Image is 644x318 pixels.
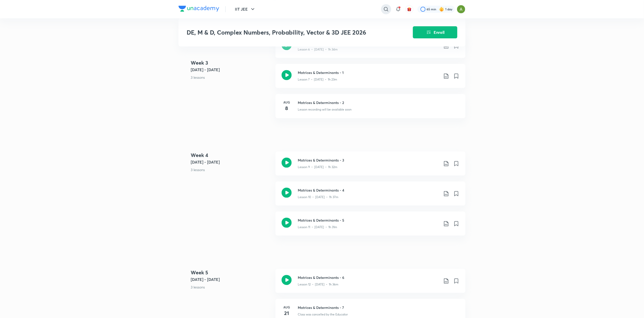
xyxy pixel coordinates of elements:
h4: 8 [282,104,292,112]
a: Company Logo [179,6,219,13]
h6: Aug [282,305,292,309]
h3: Matrices & Determinants - 2 [298,100,459,105]
h3: Matrices & Determinants - 6 [298,275,439,280]
h5: [DATE] - [DATE] [191,67,271,73]
h3: Matrices & Determinants - 7 [298,305,459,310]
a: Matrices & Determinants - 1Lesson 7 • [DATE] • 1h 23m [276,64,465,94]
h4: Week 3 [191,59,271,67]
h4: 21 [282,309,292,317]
p: 3 lessons [191,75,271,80]
img: Company Logo [179,6,219,12]
p: Lesson 6 • [DATE] • 1h 34m [298,47,338,52]
h5: [DATE] - [DATE] [191,159,271,165]
a: Matrices & Determinants - 4Lesson 10 • [DATE] • 1h 37m [276,181,465,211]
p: Lesson 10 • [DATE] • 1h 37m [298,195,338,199]
button: Enroll [413,26,457,38]
button: avatar [405,5,413,13]
p: Lesson 11 • [DATE] • 1h 31m [298,225,337,229]
a: Matrices & Determinants - 6Lesson 12 • [DATE] • 1h 36m [276,269,465,299]
h3: Matrices & Determinants - 4 [298,188,439,193]
p: Lesson recording will be available soon [298,107,352,112]
h5: [DATE] - [DATE] [191,276,271,282]
p: Lesson 9 • [DATE] • 1h 32m [298,165,337,169]
h3: Matrices & Determinants - 5 [298,218,439,223]
a: Differential Equations - 6Lesson 6 • [DATE] • 1h 34m [276,34,465,64]
h4: Week 4 [191,151,271,159]
h3: Matrices & Determinants - 1 [298,70,439,75]
a: Matrices & Determinants - 5Lesson 11 • [DATE] • 1h 31m [276,211,465,242]
img: streak [439,7,444,12]
button: IIT JEE [232,4,259,14]
img: Ajay A [457,5,465,13]
p: Class was cancelled by the Educator [298,312,348,317]
p: 3 lessons [191,167,271,172]
h4: Week 5 [191,269,271,276]
a: Aug8Matrices & Determinants - 2Lesson recording will be available soon [276,94,465,124]
p: Lesson 7 • [DATE] • 1h 23m [298,77,337,82]
p: 3 lessons [191,284,271,290]
h3: Matrices & Determinants - 3 [298,157,439,163]
p: Lesson 12 • [DATE] • 1h 36m [298,282,338,287]
h6: Aug [282,100,292,104]
img: avatar [407,7,412,11]
a: Matrices & Determinants - 3Lesson 9 • [DATE] • 1h 32m [276,151,465,181]
h3: DE, M & D, Complex Numbers, Probability, Vector & 3D JEE 2026 [187,29,384,36]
